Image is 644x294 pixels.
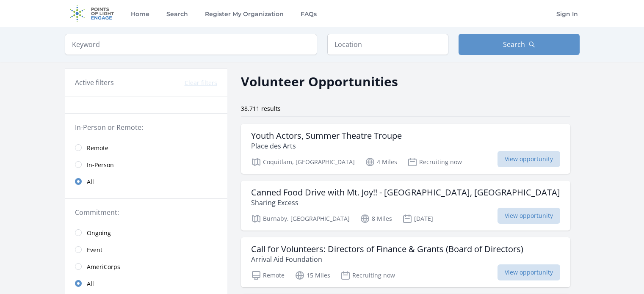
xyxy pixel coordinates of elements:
span: View opportunity [498,208,560,224]
a: In-Person [65,156,227,173]
h3: Youth Actors, Summer Theatre Troupe [251,131,402,141]
legend: Commitment: [75,207,217,217]
a: All [65,275,227,292]
h3: Call for Volunteers: Directors of Finance & Grants (Board of Directors) [251,244,523,254]
button: Search [459,34,580,55]
a: Youth Actors, Summer Theatre Troupe Place des Arts Coquitlam, [GEOGRAPHIC_DATA] 4 Miles Recruitin... [241,124,570,174]
span: Event [87,246,102,254]
p: Arrival Aid Foundation [251,254,523,264]
p: Place des Arts [251,141,402,151]
p: 4 Miles [365,157,397,167]
h3: Active filters [75,77,114,88]
h3: Canned Food Drive with Mt. Joy!! - [GEOGRAPHIC_DATA], [GEOGRAPHIC_DATA] [251,187,560,198]
h2: Volunteer Opportunities [241,72,398,91]
span: 38,711 results [241,104,281,113]
a: Call for Volunteers: Directors of Finance & Grants (Board of Directors) Arrival Aid Foundation Re... [241,237,570,287]
span: View opportunity [498,264,560,280]
span: All [87,178,94,186]
p: 8 Miles [360,214,392,224]
input: Location [327,34,448,55]
a: AmeriCorps [65,258,227,275]
p: Remote [251,270,285,280]
a: All [65,173,227,190]
p: Burnaby, [GEOGRAPHIC_DATA] [251,214,350,224]
span: AmeriCorps [87,263,120,271]
p: Sharing Excess [251,198,560,208]
input: Keyword [65,34,317,55]
p: Recruiting now [340,270,395,280]
p: 15 Miles [295,270,330,280]
p: Coquitlam, [GEOGRAPHIC_DATA] [251,157,355,167]
span: All [87,280,94,288]
a: Event [65,241,227,258]
legend: In-Person or Remote: [75,122,217,132]
span: In-Person [87,161,114,169]
span: View opportunity [498,151,560,167]
a: Ongoing [65,224,227,241]
span: Search [503,39,525,49]
a: Remote [65,139,227,156]
a: Canned Food Drive with Mt. Joy!! - [GEOGRAPHIC_DATA], [GEOGRAPHIC_DATA] Sharing Excess Burnaby, [... [241,181,570,231]
p: [DATE] [402,214,433,224]
span: Ongoing [87,229,111,237]
p: Recruiting now [407,157,462,167]
button: Clear filters [185,79,217,87]
span: Remote [87,144,108,152]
